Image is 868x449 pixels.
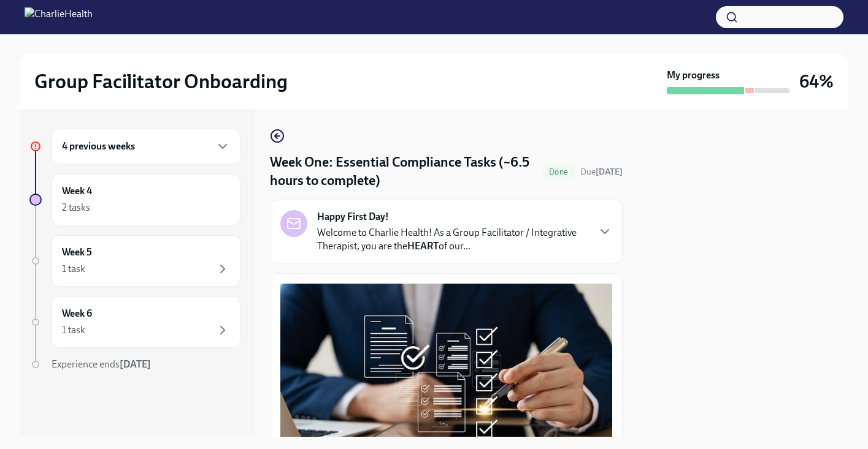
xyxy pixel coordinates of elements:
a: Week 42 tasks [29,174,240,225]
h6: Week 5 [62,246,92,259]
h2: Group Facilitator Onboarding [34,69,288,94]
h6: 4 previous weeks [62,140,135,153]
a: Week 51 task [29,235,240,287]
strong: [DATE] [120,358,151,370]
span: Experience ends [52,358,151,370]
img: CharlieHealth [25,7,93,27]
div: 2 tasks [62,201,90,214]
h6: Week 6 [62,307,92,320]
div: 4 previous weeks [52,129,240,164]
span: Due [580,167,623,177]
h6: Week 4 [62,184,92,198]
p: Welcome to Charlie Health! As a Group Facilitator / Integrative Therapist, you are the of our... [317,226,588,253]
a: Week 61 task [29,296,240,348]
strong: HEART [407,240,439,252]
div: 1 task [62,262,85,276]
h3: 64% [799,70,834,92]
strong: [DATE] [596,167,623,177]
div: 1 task [62,323,85,337]
h4: Week One: Essential Compliance Tasks (~6.5 hours to complete) [270,153,537,190]
span: Done [542,167,575,176]
strong: My progress [667,69,720,82]
strong: Happy First Day! [317,210,389,224]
